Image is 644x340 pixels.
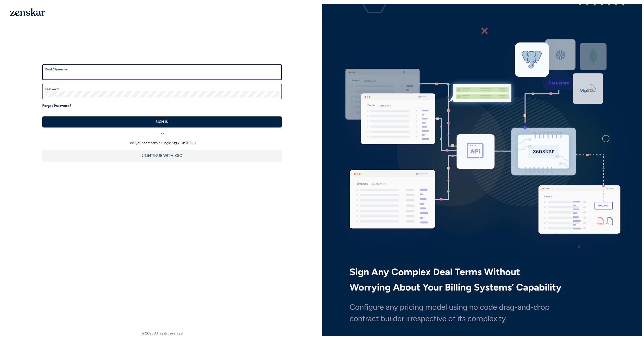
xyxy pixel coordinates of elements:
[42,127,282,137] div: or
[42,103,71,108] a: Forgot Password?
[45,67,279,71] label: Email/Username
[45,87,279,91] label: Password
[2,331,322,336] footer: © 2023 All rights reserved
[155,119,169,124] p: SIGN IN
[42,150,282,162] button: CONTINUE WITH SSO
[42,141,282,146] p: Use your company's Single Sign-On (SSO)
[10,8,45,16] img: 1OGAJ2xQqyY4LXKgY66KYq0eOWRCkrZdAb3gUhuVAqdWPZE9SRJmCz+oDMSn4zDLXe31Ii730ItAGKgCKgCCgCikA4Av8PJUP...
[42,116,282,127] button: SIGN IN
